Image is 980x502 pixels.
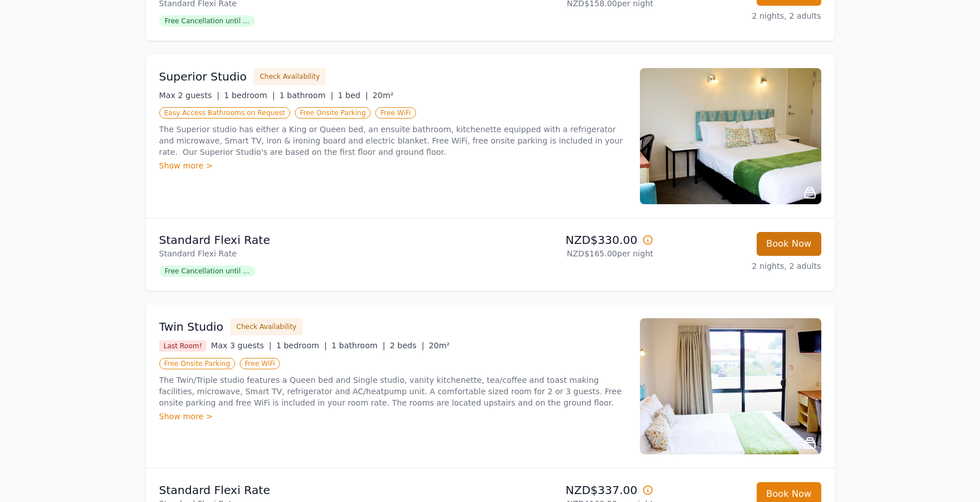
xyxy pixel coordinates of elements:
span: 1 bathroom | [332,341,385,350]
span: Max 3 guests | [211,341,271,350]
span: Free WiFi [240,358,281,369]
span: 1 bedroom | [224,91,275,100]
span: Easy Access Bathrooms on Request [159,107,291,119]
div: Show more > [159,411,626,422]
p: Standard Flexi Rate [159,482,486,498]
span: Free WiFi [375,107,416,119]
span: 1 bathroom | [279,91,333,100]
p: Standard Flexi Rate [159,232,486,248]
span: 2 beds | [390,341,425,350]
button: Check Availability [253,68,326,85]
span: 20m² [372,91,393,100]
p: 2 nights, 2 adults [663,10,821,22]
button: Book Now [757,232,821,256]
span: Free Cancellation until ... [159,15,255,27]
p: NZD$330.00 [495,232,654,248]
span: Free Cancellation until ... [159,265,255,277]
span: Last Room! [159,340,207,352]
h3: Superior Studio [159,69,247,85]
p: Standard Flexi Rate [159,248,486,259]
button: Check Availability [230,318,303,335]
p: The Twin/Triple studio features a Queen bed and Single studio, vanity kitchenette, tea/coffee and... [159,374,626,408]
p: NZD$337.00 [495,482,654,498]
h3: Twin Studio [159,319,224,335]
span: 1 bedroom | [276,341,327,350]
span: 20m² [429,341,449,350]
p: NZD$165.00 per night [495,248,654,259]
div: Show more > [159,160,626,171]
span: Max 2 guests | [159,91,220,100]
span: 1 bed | [338,91,368,100]
p: The Superior studio has either a King or Queen bed, an ensuite bathroom, kitchenette equipped wit... [159,124,626,158]
span: Free Onsite Parking [295,107,371,119]
p: 2 nights, 2 adults [663,260,821,272]
span: Free Onsite Parking [159,358,235,369]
